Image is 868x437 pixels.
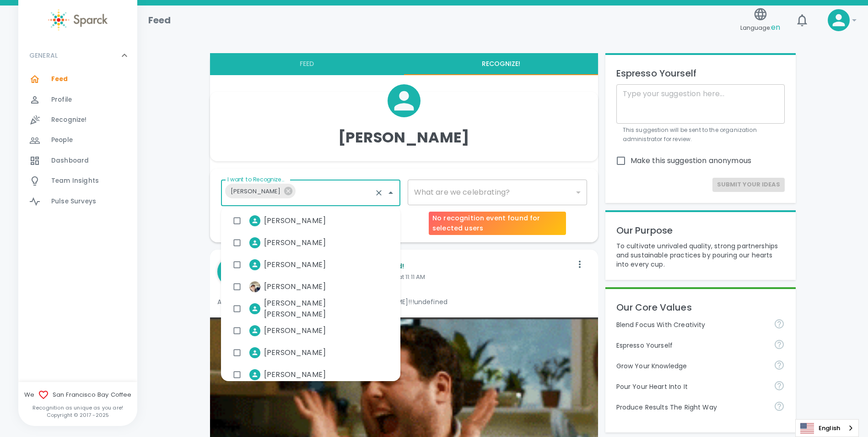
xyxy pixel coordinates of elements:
[774,318,785,329] svg: Achieve goals today and innovate for tomorrow
[264,325,326,336] span: [PERSON_NAME]
[616,361,766,371] p: Grow Your Knowledge
[18,130,137,150] a: People
[51,136,73,145] span: People
[51,75,68,84] span: Feed
[225,184,296,198] div: [PERSON_NAME]
[18,69,137,215] div: GENERAL
[404,53,598,75] button: Recognize!
[774,360,785,371] svg: Follow your curiosity and learn together
[18,404,137,411] p: Recognition as unique as you are!
[272,262,572,271] p: [PERSON_NAME] has been
[338,128,469,147] h4: [PERSON_NAME]
[18,42,137,69] div: GENERAL
[429,212,566,235] div: No recognition event found for selected users
[372,186,385,199] button: Clear
[771,22,780,33] span: en
[227,175,285,183] label: I want to Recognize...
[18,191,137,212] a: Pulse Surveys
[210,53,598,75] div: interaction tabs
[264,347,326,358] span: [PERSON_NAME]
[210,53,404,75] button: Feed
[616,403,766,412] p: Produce Results The Right Way
[795,419,859,437] aside: Language selected: English
[18,151,137,171] a: Dashboard
[29,51,58,60] p: GENERAL
[18,411,137,419] p: Copyright © 2017 - 2025
[737,4,784,37] button: Language:en
[264,369,326,380] span: [PERSON_NAME]
[18,110,137,130] a: Recognize!
[264,281,326,292] span: [PERSON_NAME]
[249,281,260,292] img: Picture of Adriana
[774,401,785,412] svg: Find success working together and doing the right thing
[217,297,591,306] p: As usual, a little late … but HAPPY BIRTHDAY [PERSON_NAME]!!!undefined
[51,176,99,186] span: Team Insights
[51,197,96,206] span: Pulse Surveys
[18,389,137,400] span: We San Francisco Bay Coffee
[264,215,326,226] span: [PERSON_NAME]
[272,271,572,282] p: by [PERSON_NAME] • [DATE] at 11:11 AM
[225,186,286,197] span: [PERSON_NAME]
[51,156,89,165] span: Dashboard
[631,155,752,166] span: Make this suggestion anonymous
[264,259,326,270] span: [PERSON_NAME]
[51,95,72,104] span: Profile
[51,115,87,125] span: Recognize!
[616,300,785,315] p: Our Core Values
[740,22,780,34] span: Language:
[623,126,778,144] p: This suggestion will be sent to the organization administrator for review.
[264,237,326,248] span: [PERSON_NAME]
[774,380,785,391] svg: Come to work to make a difference in your own way
[18,69,137,89] a: Feed
[18,171,137,191] a: Team Insights
[795,419,859,437] div: Language
[148,13,171,27] h1: Feed
[48,9,108,31] img: Sparck logo
[18,9,137,31] a: Sparck logo
[616,223,785,238] p: Our Purpose
[616,320,766,329] p: Blend Focus With Creativity
[264,298,386,320] span: [PERSON_NAME] [PERSON_NAME]
[774,339,785,350] svg: Share your voice and your ideas
[616,341,766,350] p: Espresso Yourself
[18,90,137,110] a: Profile
[616,66,785,81] p: Espresso Yourself
[384,186,397,199] button: Close
[616,382,766,391] p: Pour Your Heart Into It
[796,420,858,437] a: English
[616,241,785,269] p: To cultivate unrivaled quality, strong partnerships and sustainable practices by pouring our hear...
